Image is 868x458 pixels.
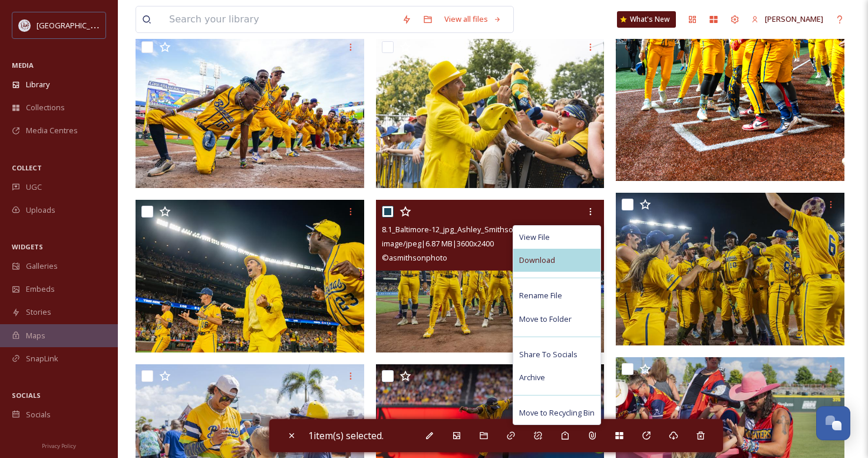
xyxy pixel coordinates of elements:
[42,442,76,450] span: Privacy Policy
[26,330,45,341] span: Maps
[19,19,31,31] img: CollegeStation_Visit_Bug_Color.png
[616,193,844,345] img: 08.01.25_Baltimore_AdamJonesAppearance_AshSmithson.jpg
[12,61,34,70] span: MEDIA
[376,200,605,352] img: 8.1_Baltimore-12_jpg_Ashley_Smithson.jpg
[765,14,823,24] span: [PERSON_NAME]
[519,349,577,360] span: Share To Socials
[745,8,829,31] a: [PERSON_NAME]
[382,238,494,249] span: image/jpeg | 6.87 MB | 3600 x 2400
[26,182,42,193] span: UGC
[382,224,530,235] span: 8.1_Baltimore-12_jpg_Ashley_Smithson.jpg
[519,372,545,383] span: Archive
[12,163,42,172] span: COLLECT
[26,409,51,420] span: Socials
[42,438,76,452] a: Privacy Policy
[26,284,55,295] span: Embeds
[308,429,384,442] span: 1 item(s) selected.
[438,8,507,31] a: View all files
[26,125,78,136] span: Media Centres
[816,406,850,440] button: Open Chat
[12,242,43,251] span: WIDGETS
[37,19,111,31] span: [GEOGRAPHIC_DATA]
[617,11,676,28] a: What's New
[163,6,396,32] input: Search your library
[519,255,555,266] span: Download
[136,200,364,352] img: 09.19.2025_Seattle_HeyBaby_ARouch.jpg
[26,79,49,90] span: Library
[136,35,364,188] img: 06.14.25_Cincinnati_TateMccrayRunCelly_ARouch.jpg
[376,35,605,188] img: 07.27.25_Philadelphia_JesseColeWithFans_AshSmithson.jpg
[26,205,55,216] span: Uploads
[519,232,550,243] span: View File
[26,261,58,272] span: Galleries
[519,290,562,301] span: Rename File
[519,407,595,419] span: Move to Recycling Bin
[26,307,51,318] span: Stories
[519,314,572,325] span: Move to Folder
[26,353,58,364] span: SnapLink
[12,391,41,400] span: SOCIALS
[382,252,447,263] span: © asmithsonphoto
[26,102,65,113] span: Collections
